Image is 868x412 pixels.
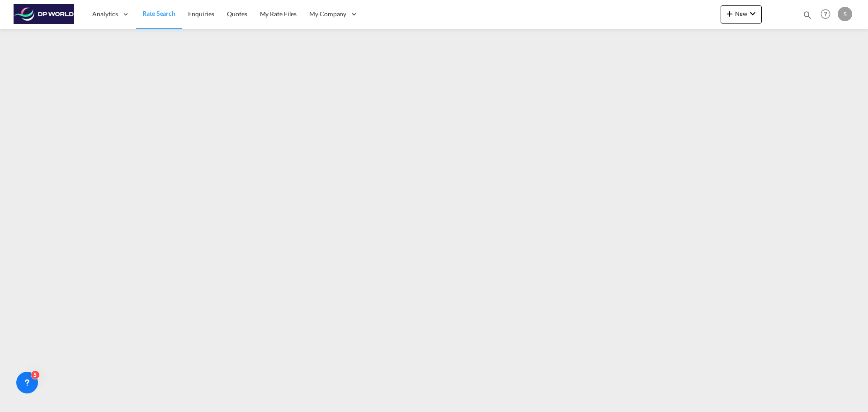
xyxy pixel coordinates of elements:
md-icon: icon-magnify [802,10,812,20]
span: New [724,10,758,17]
span: Enquiries [188,10,214,18]
button: icon-plus 400-fgNewicon-chevron-down [721,5,762,24]
span: Quotes [227,10,247,18]
div: Help [818,6,838,23]
span: My Company [309,9,346,19]
div: S [838,7,852,21]
md-icon: icon-chevron-down [747,8,758,19]
span: My Rate Files [260,10,297,18]
span: Help [818,6,833,22]
span: Analytics [92,9,118,19]
md-icon: icon-plus 400-fg [724,8,735,19]
img: c08ca190194411f088ed0f3ba295208c.png [14,4,75,24]
div: icon-magnify [802,10,812,24]
span: Rate Search [142,9,175,17]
